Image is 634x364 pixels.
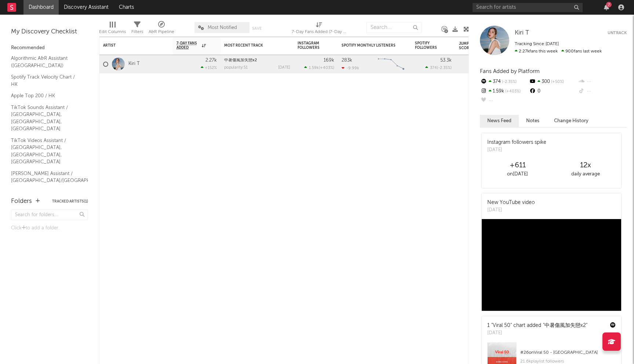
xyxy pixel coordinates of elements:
div: ( ) [425,65,452,70]
div: Filters [131,28,143,36]
div: [DATE] [487,207,535,214]
input: Search... [367,22,422,33]
span: Most Notified [208,25,237,30]
span: Kiri T [515,30,529,36]
div: Edit Columns [99,18,126,40]
div: popularity: 51 [224,66,248,70]
div: Instagram Followers [298,41,323,50]
div: 169k [324,58,334,63]
div: 374 [480,77,529,87]
div: 1.59k [480,87,529,96]
div: 7-Day Fans Added (7-Day Fans Added) [292,18,347,40]
div: +152 % [201,65,217,70]
span: +50 % [550,80,564,84]
div: Spotify Monthly Listeners [342,43,397,48]
span: Fans Added by Platform [480,69,540,74]
div: A&R Pipeline [149,18,174,40]
div: -- [480,96,529,106]
div: Edit Columns [99,28,126,36]
input: Search for artists [473,3,583,12]
button: Change History [547,115,596,127]
div: [DATE] [487,146,546,154]
span: 1.59k [309,66,319,70]
span: -2.35 % [501,80,517,84]
a: Spotify Track Velocity Chart / HK [11,73,81,88]
a: "中暑傷風加失戀x2" [543,323,587,328]
div: ( ) [304,65,334,70]
div: Instagram followers spike [487,139,546,146]
div: Recommended [11,44,88,52]
div: 7 [606,2,612,7]
div: daily average [551,170,619,179]
div: Folders [11,197,32,206]
span: 374 [430,66,437,70]
button: Save [252,26,262,30]
div: A&R Pipeline [149,28,174,36]
button: Notes [519,115,547,127]
div: -- [578,77,627,87]
svg: Chart title [375,55,408,73]
button: Untrack [608,29,627,37]
div: Spotify Followers [415,41,441,50]
span: 2.27k fans this week [515,49,558,54]
div: 12 x [551,161,619,170]
div: 1 "Viral 50" chart added [487,322,587,330]
span: 7-Day Fans Added [176,41,200,50]
div: -9.99k [342,66,359,70]
a: TikTok Videos Assistant / [GEOGRAPHIC_DATA], [GEOGRAPHIC_DATA], [GEOGRAPHIC_DATA] [11,136,81,166]
div: # 26 on Viral 50 - [GEOGRAPHIC_DATA] [520,348,616,357]
div: [DATE] [278,66,290,70]
span: -2.35 % [438,66,451,70]
button: News Feed [480,115,519,127]
div: on [DATE] [484,170,551,179]
a: Apple Top 200 / HK [11,92,81,100]
div: Most Recent Track [224,43,279,48]
div: 0 [529,87,577,96]
a: 中暑傷風加失戀x2 [224,58,257,62]
div: 75.7 [459,60,488,69]
div: +611 [484,161,551,170]
div: Artist [103,43,158,48]
div: 7-Day Fans Added (7-Day Fans Added) [292,28,347,36]
span: Tracking Since: [DATE] [515,42,559,46]
a: Algorithmic A&R Assistant ([GEOGRAPHIC_DATA]) [11,54,81,69]
a: Kiri T [515,29,529,37]
div: Filters [131,18,143,40]
a: Kiri T [128,61,140,67]
span: +403 % [320,66,333,70]
div: My Discovery Checklist [11,28,88,36]
div: 中暑傷風加失戀x2 [224,58,290,62]
a: TikTok Sounds Assistant / [GEOGRAPHIC_DATA], [GEOGRAPHIC_DATA], [GEOGRAPHIC_DATA] [11,103,81,133]
div: 53.3k [440,58,452,63]
div: [DATE] [487,330,587,337]
button: Tracked Artists(1) [52,200,88,203]
div: New YouTube video [487,199,535,207]
div: Jump Score [459,41,477,50]
div: Click to add a folder. [11,224,88,233]
div: 283k [342,58,352,63]
a: [PERSON_NAME] Assistant / [GEOGRAPHIC_DATA]/[GEOGRAPHIC_DATA]/[GEOGRAPHIC_DATA] [11,170,163,185]
button: 7 [604,4,609,10]
div: -- [578,87,627,96]
span: +403 % [504,90,521,94]
div: 2.27k [205,58,217,63]
div: 300 [529,77,577,87]
span: 900 fans last week [515,49,602,54]
input: Search for folders... [11,210,88,220]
